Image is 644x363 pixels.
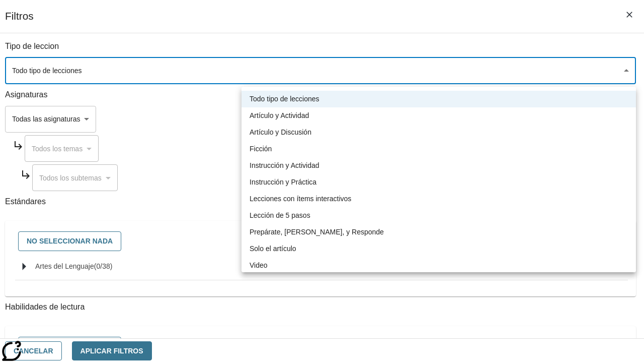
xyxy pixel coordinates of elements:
li: Solo el artículo [242,240,636,257]
li: Instrucción y Práctica [242,174,636,191]
li: Lecciones con ítems interactivos [242,191,636,207]
li: Video [242,257,636,274]
li: Ficción [242,141,636,157]
li: Instrucción y Actividad [242,157,636,174]
li: Prepárate, [PERSON_NAME], y Responde [242,224,636,240]
li: Artículo y Discusión [242,124,636,141]
ul: Seleccione un tipo de lección [242,87,636,278]
li: Todo tipo de lecciones [242,91,636,107]
li: Artículo y Actividad [242,107,636,124]
li: Lección de 5 pasos [242,207,636,224]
